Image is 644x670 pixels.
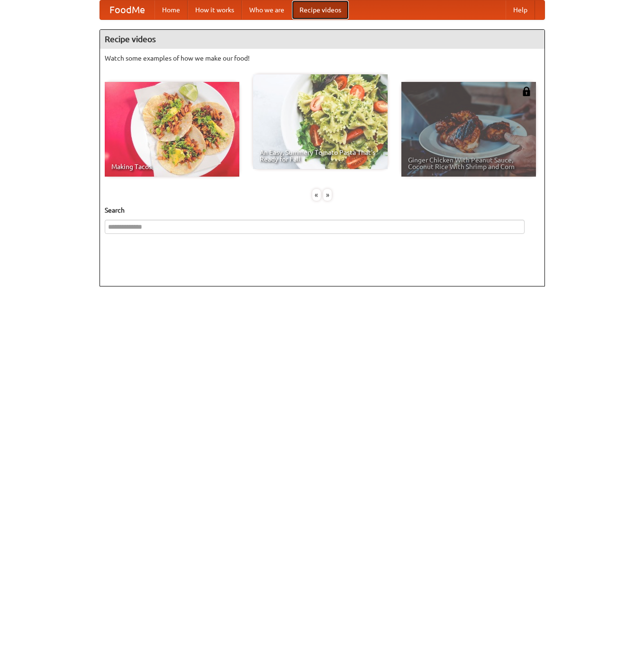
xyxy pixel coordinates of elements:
a: Home [154,0,188,19]
span: Making Tacos [111,163,233,170]
a: Making Tacos [105,82,239,177]
h5: Search [105,205,540,215]
a: Recipe videos [292,0,349,19]
div: » [323,189,332,201]
h4: Recipe videos [100,30,544,49]
a: Help [506,0,535,19]
a: FoodMe [100,0,154,19]
div: « [312,189,321,201]
a: How it works [188,0,242,19]
a: Who we are [242,0,292,19]
span: An Easy, Summery Tomato Pasta That's Ready for Fall [260,149,381,162]
a: An Easy, Summery Tomato Pasta That's Ready for Fall [253,74,388,169]
p: Watch some examples of how we make our food! [105,54,540,63]
img: 483408.png [522,87,531,96]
